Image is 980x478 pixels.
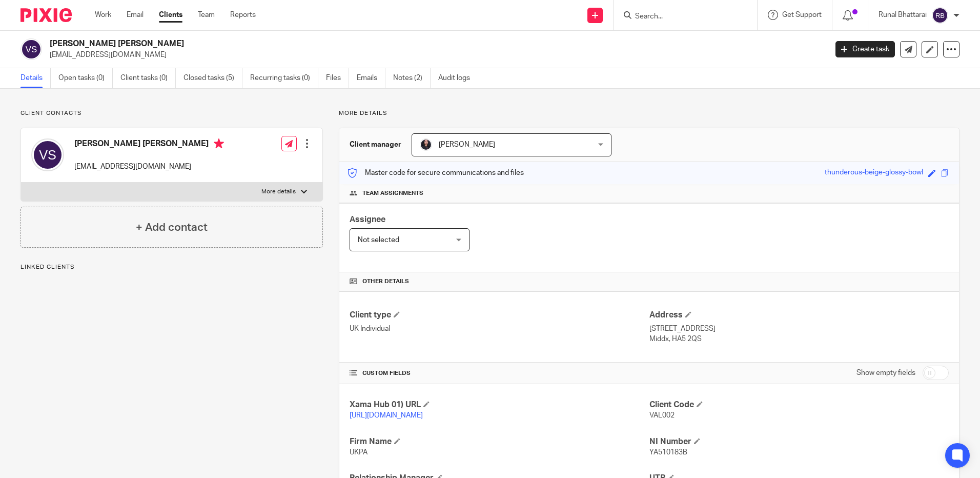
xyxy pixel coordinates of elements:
h4: + Add contact [136,220,208,235]
h4: Client type [350,310,649,321]
img: MicrosoftTeams-image.jfif [420,138,432,151]
span: Not selected [358,236,399,244]
a: Notes (2) [393,68,431,88]
h4: [PERSON_NAME] [PERSON_NAME] [74,138,224,151]
a: Work [95,10,111,20]
p: [EMAIL_ADDRESS][DOMAIN_NAME] [74,162,224,172]
span: UKPA [350,449,367,456]
i: Primary [214,138,224,149]
p: Client contacts [21,109,323,117]
label: Show empty fields [856,368,915,378]
p: Master code for secure communications and files [347,168,524,178]
span: [PERSON_NAME] [439,141,495,148]
img: Pixie [21,8,72,22]
p: [EMAIL_ADDRESS][DOMAIN_NAME] [50,50,820,60]
img: svg%3E [31,138,64,171]
a: Email [127,10,144,20]
a: Emails [357,68,385,88]
h2: [PERSON_NAME] [PERSON_NAME] [50,38,666,49]
img: svg%3E [21,38,42,60]
p: More details [261,188,296,196]
h3: Client manager [350,140,401,150]
div: thunderous-beige-glossy-bowl [825,167,923,179]
span: VAL002 [649,412,675,419]
p: Runal Bhattarai [879,10,927,20]
h4: NI Number [649,436,949,447]
a: [URL][DOMAIN_NAME] [350,412,423,419]
input: Search [634,12,726,22]
a: Open tasks (0) [58,68,113,88]
a: Details [21,68,51,88]
span: YA510183B [649,449,687,456]
a: Team [198,10,215,20]
h4: Xama Hub 01) URL [350,400,649,410]
span: Get Support [782,11,822,18]
p: More details [339,109,959,117]
a: Client tasks (0) [120,68,176,88]
a: Recurring tasks (0) [250,68,318,88]
span: Other details [362,277,409,286]
h4: Client Code [649,400,949,410]
a: Create task [835,41,895,57]
p: UK Individual [350,324,649,334]
a: Reports [230,10,256,20]
h4: Firm Name [350,436,649,447]
a: Closed tasks (5) [183,68,242,88]
p: Middx, HA5 2QS [649,334,949,344]
p: Linked clients [21,263,323,271]
p: [STREET_ADDRESS] [649,324,949,334]
a: Audit logs [438,68,478,88]
span: Assignee [350,215,385,224]
span: Team assignments [362,189,423,197]
a: Files [326,68,349,88]
h4: CUSTOM FIELDS [350,369,649,377]
h4: Address [649,310,949,321]
a: Clients [159,10,182,20]
img: svg%3E [932,7,948,24]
